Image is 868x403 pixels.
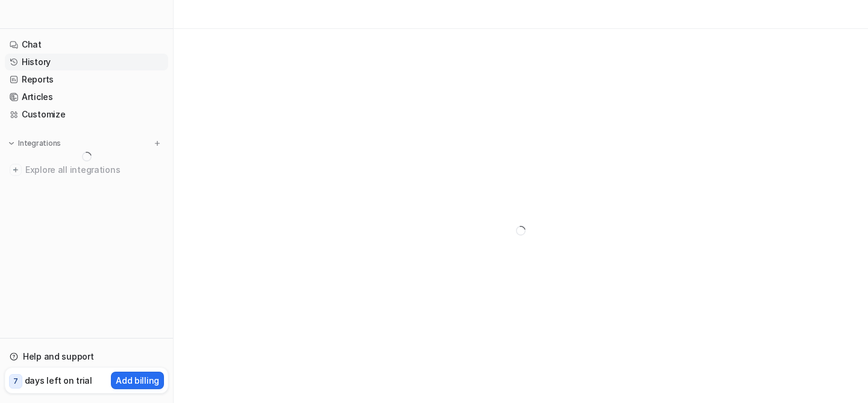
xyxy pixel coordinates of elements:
[10,164,22,176] img: explore all integrations
[5,36,168,53] a: Chat
[116,374,159,387] p: Add billing
[7,139,16,148] img: expand menu
[5,89,168,105] a: Articles
[5,348,168,365] a: Help and support
[5,71,168,88] a: Reports
[5,54,168,70] a: History
[5,137,64,149] button: Integrations
[111,372,164,389] button: Add billing
[5,161,168,178] a: Explore all integrations
[153,139,162,148] img: menu_add.svg
[13,376,18,387] p: 7
[25,160,163,180] span: Explore all integrations
[18,139,61,148] p: Integrations
[25,374,92,387] p: days left on trial
[5,106,168,123] a: Customize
